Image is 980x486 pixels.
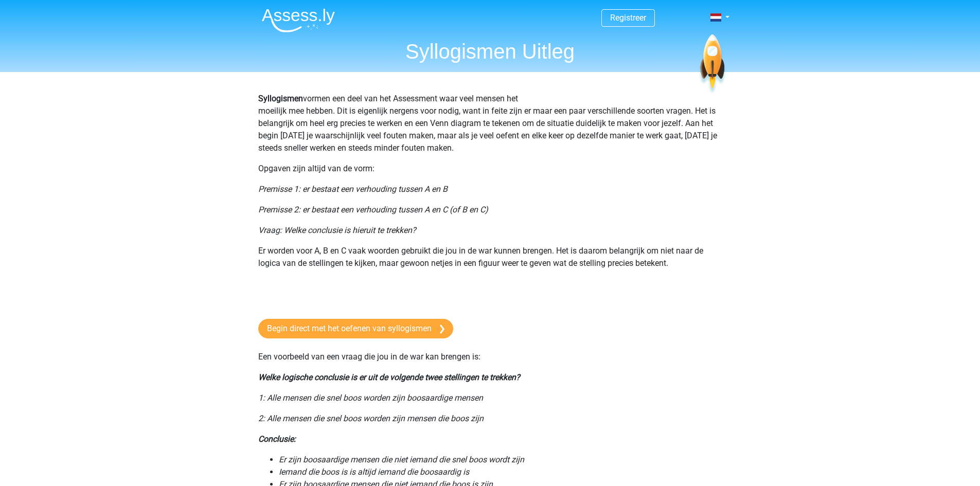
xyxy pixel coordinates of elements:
[440,325,444,334] img: arrow-right.e5bd35279c78.svg
[258,372,520,382] i: Welke logische conclusie is er uit de volgende twee stellingen te trekken?
[258,205,488,214] i: Premisse 2: er bestaat een verhouding tussen A en C (of B en C)
[258,245,722,269] p: Er worden voor A, B en C vaak woorden gebruikt die jou in de war kunnen brengen. Het is daarom be...
[698,34,726,95] img: spaceship.7d73109d6933.svg
[258,319,453,338] a: Begin direct met het oefenen van syllogismen
[262,8,335,32] img: Assessly
[258,93,722,154] p: vormen een deel van het Assessment waar veel mensen het moeilijk mee hebben. Dit is eigenlijk ner...
[254,39,727,64] h1: Syllogismen Uitleg
[258,184,448,194] i: Premisse 1: er bestaat een verhouding tussen A en B
[258,163,722,175] p: Opgaven zijn altijd van de vorm:
[258,94,303,103] b: Syllogismen
[258,351,722,363] p: Een voorbeeld van een vraag die jou in de war kan brengen is:
[279,467,469,477] i: Iemand die boos is is altijd iemand die boosaardig is
[610,13,646,23] a: Registreer
[258,413,484,423] i: 2: Alle mensen die snel boos worden zijn mensen die boos zijn
[258,225,416,235] i: Vraag: Welke conclusie is hieruit te trekken?
[279,455,524,464] i: Er zijn boosaardige mensen die niet iemand die snel boos wordt zijn
[258,393,483,403] i: 1: Alle mensen die snel boos worden zijn boosaardige mensen
[258,434,296,444] i: Conclusie:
